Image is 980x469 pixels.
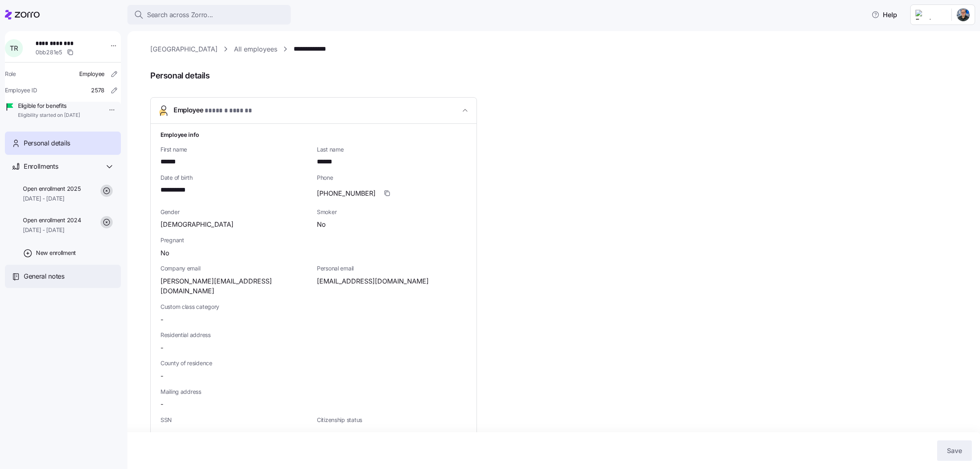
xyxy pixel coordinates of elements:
span: Company email [160,264,310,272]
span: Personal details [150,69,969,83]
span: Employee ID [5,86,37,94]
span: T R [10,45,18,51]
span: [PHONE_NUMBER] [317,188,376,199]
span: SSN [160,416,310,424]
span: - [160,343,163,353]
span: County of residence [160,359,467,367]
span: - [317,427,320,438]
span: Last name [317,145,467,154]
span: [EMAIL_ADDRESS][DOMAIN_NAME] [317,276,429,286]
a: [GEOGRAPHIC_DATA] [150,44,218,54]
span: 0bb281e5 [36,48,62,56]
span: [DATE] - [DATE] [23,226,81,234]
span: Employee [79,70,105,78]
span: [DEMOGRAPHIC_DATA] [160,219,234,230]
span: - [160,427,163,438]
span: Smoker [317,208,467,216]
span: Eligible for benefits [18,102,80,110]
span: No [317,219,326,230]
span: - [160,399,163,409]
span: Mailing address [160,388,467,396]
span: 2578 [91,86,105,94]
span: Phone [317,174,467,182]
span: Residential address [160,331,467,339]
span: Employee [174,105,256,116]
img: Employer logo [915,10,945,20]
span: Citizenship status [317,416,467,424]
span: Save [947,446,962,456]
span: Role [5,70,16,78]
span: Personal email [317,264,467,272]
span: Open enrollment 2024 [23,216,81,224]
span: No [160,248,169,258]
span: General notes [24,271,65,281]
span: Personal details [24,138,70,148]
button: Search across Zorro... [127,5,291,25]
span: Date of birth [160,174,310,182]
span: [DATE] - [DATE] [23,194,80,203]
span: Custom class category [160,303,310,311]
span: Enrollments [24,161,58,172]
span: - [160,315,163,325]
button: Help [865,7,904,23]
span: [PERSON_NAME][EMAIL_ADDRESS][DOMAIN_NAME] [160,276,310,297]
span: New enrollment [36,249,76,257]
a: All employees [234,44,277,54]
img: 881f64db-862a-4d68-9582-1fb6ded42eab-1729177958311.jpeg [957,8,970,21]
span: - [160,371,163,381]
h1: Employee info [160,130,467,139]
span: Open enrollment 2025 [23,185,80,193]
span: Pregnant [160,236,467,244]
span: Gender [160,208,310,216]
span: Help [871,10,897,20]
span: Eligibility started on [DATE] [18,112,80,119]
span: First name [160,145,310,154]
button: Save [937,440,972,461]
span: Search across Zorro... [147,10,213,20]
